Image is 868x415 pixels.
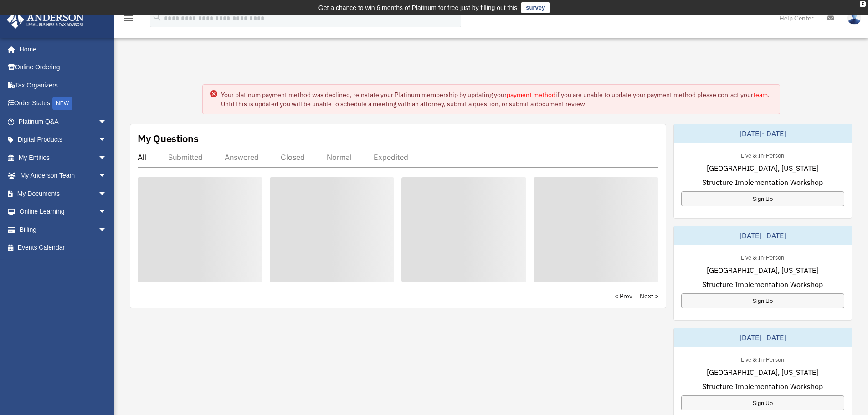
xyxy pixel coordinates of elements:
[98,203,116,221] span: arrow_drop_down
[374,153,408,162] div: Expedited
[702,279,823,290] span: Structure Implementation Workshop
[521,2,550,13] a: survey
[6,131,121,149] a: Digital Productsarrow_drop_down
[6,239,121,257] a: Events Calendar
[123,13,134,24] i: menu
[138,153,146,162] div: All
[6,167,121,185] a: My Anderson Teamarrow_drop_down
[707,367,818,378] span: [GEOGRAPHIC_DATA], [US_STATE]
[52,97,72,110] div: NEW
[221,90,772,108] div: Your platinum payment method was declined, reinstate your Platinum membership by updating your if...
[168,153,203,162] div: Submitted
[674,124,852,143] div: [DATE]-[DATE]
[98,184,116,203] span: arrow_drop_down
[6,76,121,94] a: Tax Organizers
[507,91,555,99] a: payment method
[860,1,866,7] div: close
[674,328,852,347] div: [DATE]-[DATE]
[753,91,768,99] a: team
[318,2,518,13] div: Get a chance to win 6 months of Platinum for free just by filling out this
[138,132,199,145] div: My Questions
[734,150,791,159] div: Live & In-Person
[702,177,823,188] span: Structure Implementation Workshop
[6,94,121,113] a: Order StatusNEW
[681,293,844,308] a: Sign Up
[707,265,818,276] span: [GEOGRAPHIC_DATA], [US_STATE]
[707,163,818,174] span: [GEOGRAPHIC_DATA], [US_STATE]
[847,11,861,25] img: User Pic
[98,220,116,239] span: arrow_drop_down
[6,58,121,77] a: Online Ordering
[98,131,116,149] span: arrow_drop_down
[6,220,121,239] a: Billingarrow_drop_down
[98,167,116,185] span: arrow_drop_down
[98,113,116,131] span: arrow_drop_down
[6,113,121,131] a: Platinum Q&Aarrow_drop_down
[734,252,791,261] div: Live & In-Person
[702,381,823,392] span: Structure Implementation Workshop
[6,184,121,203] a: My Documentsarrow_drop_down
[6,203,121,221] a: Online Learningarrow_drop_down
[6,40,116,58] a: Home
[6,149,121,167] a: My Entitiesarrow_drop_down
[152,12,162,22] i: search
[327,153,352,162] div: Normal
[225,153,259,162] div: Answered
[674,226,852,245] div: [DATE]-[DATE]
[123,16,134,24] a: menu
[4,11,87,29] img: Anderson Advisors Platinum Portal
[615,292,632,301] a: < Prev
[98,149,116,167] span: arrow_drop_down
[681,191,844,206] a: Sign Up
[681,395,844,410] a: Sign Up
[640,292,658,301] a: Next >
[734,354,791,364] div: Live & In-Person
[281,153,305,162] div: Closed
